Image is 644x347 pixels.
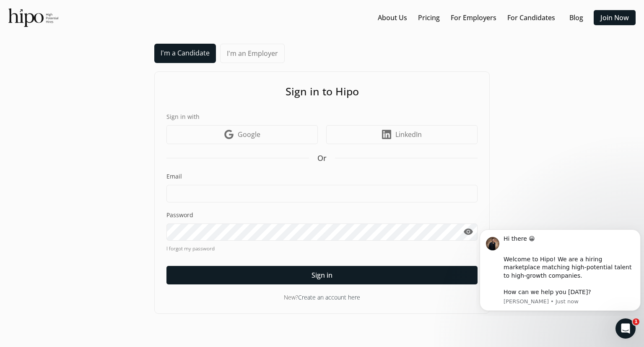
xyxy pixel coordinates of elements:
[615,318,636,339] iframe: Intercom live chat
[312,270,332,280] span: Sign in
[594,10,636,25] button: Join Now
[569,13,583,23] a: Blog
[166,112,478,121] label: Sign in with
[415,10,443,25] button: Pricing
[459,223,478,241] button: visibility
[166,84,478,100] h1: Sign in to Hipo
[166,266,478,284] button: Sign in
[476,222,644,316] iframe: Intercom notifications message
[563,10,589,25] button: Blog
[166,125,318,144] a: Google
[8,8,58,27] img: official-logo
[166,211,478,219] label: Password
[238,129,260,139] span: Google
[447,10,500,25] button: For Employers
[507,13,555,23] a: For Candidates
[326,125,478,144] a: LinkedIn
[451,13,496,23] a: For Employers
[374,10,410,25] button: About Us
[298,293,360,301] a: Create an account here
[154,44,216,63] a: I'm a Candidate
[395,129,422,139] span: LinkedIn
[166,293,478,302] div: New?
[463,227,473,237] span: visibility
[166,172,478,181] label: Email
[600,13,629,23] a: Join Now
[166,245,478,252] a: I forgot my password
[633,318,639,325] span: 1
[317,152,327,164] span: Or
[220,44,285,63] a: I'm an Employer
[418,13,440,23] a: Pricing
[504,10,558,25] button: For Candidates
[378,13,407,23] a: About Us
